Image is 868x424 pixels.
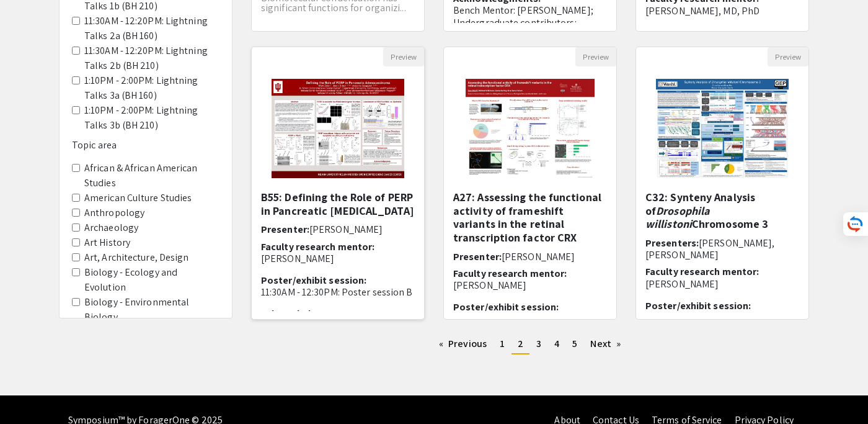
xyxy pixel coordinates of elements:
[635,47,809,320] div: Open Presentation <p>C32: Synteny&nbsp;Analysis of <em>Drosophila willistoni </em>Chromosome 3</p>
[502,250,575,263] span: [PERSON_NAME]
[500,337,505,350] span: 1
[453,300,559,313] span: Poster/exhibit session:
[584,335,627,353] a: Next page
[453,4,607,159] p: Bench Mentor: [PERSON_NAME]; Undergraduate contributors: [PERSON_NAME], [PERSON_NAME], [PERSON_NA...
[84,73,219,103] label: 1:10PM - 2:00PM: Lightning Talks 3a (BH 160)
[644,66,800,191] img: <p>C32: Synteny&nbsp;Analysis of <em>Drosophila willistoni </em>Chromosome 3</p>
[84,250,189,265] label: Art, Architecture, Design
[645,5,799,17] p: [PERSON_NAME], MD, PhD
[261,240,374,253] span: Faculty research mentor:
[84,14,219,43] label: 11:30AM - 12:20PM: Lightning Talks 2a (BH 160)
[72,139,219,151] h6: Topic area
[84,205,144,220] label: Anthropology
[261,274,366,287] span: Poster/exhibit session:
[645,278,799,290] p: [PERSON_NAME]
[261,253,415,264] p: [PERSON_NAME]
[645,265,759,278] span: Faculty research mentor:
[84,43,219,73] label: 11:30AM - 12:20PM: Lightning Talks 2b (BH 210)
[443,47,617,320] div: Open Presentation <p>A27: Assessing the functional activity of frameshift variants in the retinal...
[251,47,425,320] div: Open Presentation <p>B55: Defining the Role of PERP in Pancreatic Adenocarcinoma</p>
[536,337,541,350] span: 3
[309,223,383,236] span: [PERSON_NAME]
[433,335,493,353] a: Previous page
[575,47,616,66] button: Preview
[84,103,219,133] label: 1:10PM - 2:00PM: Lightning Talks 3b (BH 210)
[453,191,607,244] h5: A27: Assessing the functional activity of frameshift variants in the retinal transcription factor...
[259,66,416,191] img: <p>B55: Defining the Role of PERP in Pancreatic Adenocarcinoma</p>
[261,307,349,320] span: Acknowledgments:
[572,337,577,350] span: 5
[84,161,219,191] label: African & African American Studies
[453,251,607,263] h6: Presenter:
[645,204,709,232] em: Drosophila willistoni
[84,235,130,250] label: Art History
[84,295,219,325] label: Biology - Environmental Biology
[453,66,606,191] img: <p>A27: Assessing the functional activity of frameshift variants in the retinal transcription fac...
[645,191,799,231] h5: C32: Synteny Analysis of Chromosome 3
[453,267,567,280] span: Faculty research mentor:
[261,223,415,235] h6: Presenter:
[554,337,559,350] span: 4
[768,47,808,66] button: Preview
[251,335,809,354] ul: Pagination
[645,237,799,261] h6: Presenters:
[383,47,424,66] button: Preview
[261,286,415,298] p: 11:30AM - 12:30PM: Poster session B
[261,191,415,217] h5: B55: Defining the Role of PERP in Pancreatic [MEDICAL_DATA]
[645,299,751,312] span: Poster/exhibit session:
[84,220,138,235] label: Archaeology
[9,368,53,415] iframe: Chat
[84,265,219,295] label: Biology - Ecology and Evolution
[84,191,192,205] label: American Culture Studies
[645,237,775,261] span: [PERSON_NAME], [PERSON_NAME]
[518,337,523,350] span: 2
[453,279,607,291] p: [PERSON_NAME]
